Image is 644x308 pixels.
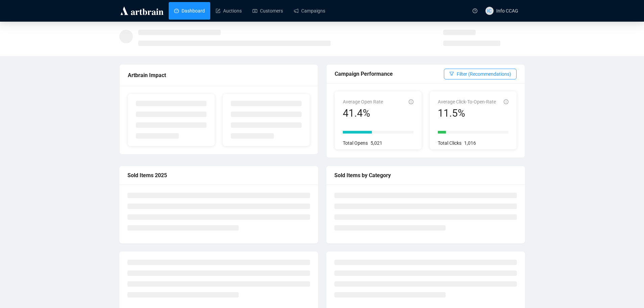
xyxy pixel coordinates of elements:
span: IC [487,7,492,15]
span: Average Click-To-Open-Rate [438,99,496,104]
span: info-circle [504,99,508,104]
button: Filter (Recommendations) [444,69,517,79]
span: question-circle [473,8,477,13]
span: Total Clicks [438,140,461,146]
a: Dashboard [174,2,205,20]
span: Average Open Rate [343,99,383,104]
span: Filter (Recommendations) [457,70,511,78]
a: Auctions [216,2,242,20]
div: Sold Items by Category [334,171,517,180]
div: Artbrain Impact [128,71,310,79]
span: info-circle [409,99,413,104]
span: 5,021 [371,140,382,146]
div: 41.4% [343,107,383,120]
span: filter [449,71,454,76]
span: 1,016 [464,140,476,146]
div: Sold Items 2025 [127,171,310,180]
div: 11.5% [438,107,496,120]
a: Customers [253,2,283,20]
div: Campaign Performance [335,70,444,78]
span: Total Opens [343,140,368,146]
span: Info CCAG [496,8,518,14]
img: logo [119,5,165,16]
a: Campaigns [294,2,325,20]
